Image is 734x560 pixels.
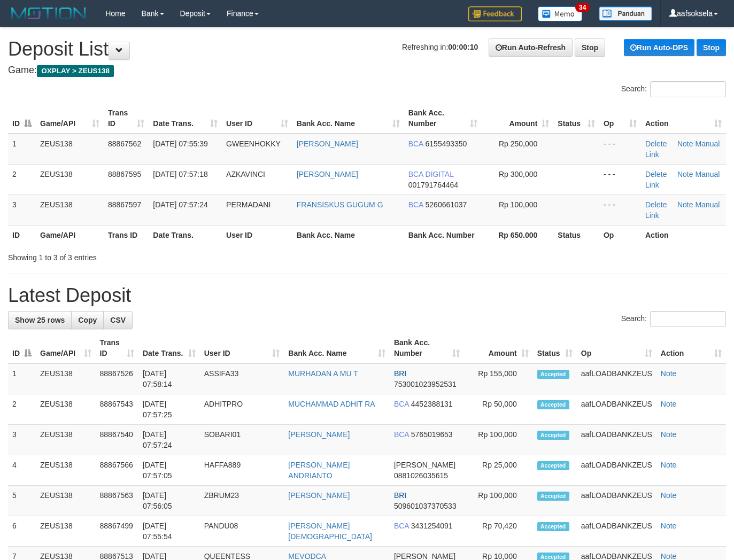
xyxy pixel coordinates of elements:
[103,311,133,329] a: CSV
[8,486,36,516] td: 5
[537,400,569,409] span: Accepted
[533,333,577,363] th: Status: activate to sort column ascending
[288,522,372,541] a: [PERSON_NAME][DEMOGRAPHIC_DATA]
[489,38,573,57] a: Run Auto-Refresh
[577,486,656,516] td: aafLOADBANKZEUS
[8,516,36,547] td: 6
[394,430,409,439] span: BCA
[138,363,200,394] td: [DATE] 07:58:14
[650,81,726,97] input: Search:
[394,400,409,408] span: BCA
[411,400,453,408] span: Copy 4452388131 to clipboard
[499,200,537,209] span: Rp 100,000
[577,333,656,363] th: Op: activate to sort column ascending
[599,6,652,21] img: panduan.png
[408,139,423,148] span: BCA
[78,316,97,324] span: Copy
[575,3,590,12] span: 34
[8,134,36,165] td: 1
[656,333,726,363] th: Action: activate to sort column ascending
[8,164,36,195] td: 2
[104,225,149,245] th: Trans ID
[621,81,726,97] label: Search:
[641,225,726,245] th: Action
[36,486,96,516] td: ZEUS138
[288,461,350,480] a: [PERSON_NAME] ANDRIANTO
[153,139,207,148] span: [DATE] 07:55:39
[408,200,423,209] span: BCA
[468,6,522,21] img: Feedback.jpg
[482,225,553,245] th: Rp 650.000
[448,43,478,51] strong: 00:00:10
[297,170,358,178] a: [PERSON_NAME]
[96,333,138,363] th: Trans ID: activate to sort column ascending
[650,311,726,327] input: Search:
[36,363,96,394] td: ZEUS138
[226,139,281,148] span: GWEENHOKKY
[8,333,36,363] th: ID: activate to sort column descending
[394,491,406,500] span: BRI
[200,363,284,394] td: ASSIFA33
[36,425,96,455] td: ZEUS138
[96,486,138,516] td: 88867563
[284,333,390,363] th: Bank Acc. Name: activate to sort column ascending
[200,333,284,363] th: User ID: activate to sort column ascending
[8,425,36,455] td: 3
[426,200,467,209] span: Copy 5260661037 to clipboard
[149,103,222,134] th: Date Trans.: activate to sort column ascending
[108,170,141,178] span: 88867595
[577,455,656,486] td: aafLOADBANKZEUS
[138,425,200,455] td: [DATE] 07:57:24
[222,103,292,134] th: User ID: activate to sort column ascending
[96,455,138,486] td: 88867566
[645,139,667,148] a: Delete
[599,134,641,165] td: - - -
[394,380,457,388] span: Copy 753001023952531 to clipboard
[677,139,693,148] a: Note
[577,516,656,547] td: aafLOADBANKZEUS
[288,491,350,500] a: [PERSON_NAME]
[288,400,375,408] a: MUCHAMMAD ADHIT RA
[464,425,533,455] td: Rp 100,000
[96,363,138,394] td: 88867526
[8,311,72,329] a: Show 25 rows
[624,39,694,56] a: Run Auto-DPS
[464,516,533,547] td: Rp 70,420
[8,363,36,394] td: 1
[553,225,599,245] th: Status
[36,103,104,134] th: Game/API: activate to sort column ascending
[36,225,104,245] th: Game/API
[499,170,537,178] span: Rp 300,000
[404,225,482,245] th: Bank Acc. Number
[138,394,200,425] td: [DATE] 07:57:25
[96,394,138,425] td: 88867543
[15,316,65,324] span: Show 25 rows
[408,170,454,178] span: BCA DIGITAL
[226,200,271,209] span: PERMADANI
[222,225,292,245] th: User ID
[464,333,533,363] th: Amount: activate to sort column ascending
[537,370,569,379] span: Accepted
[8,285,726,306] h1: Latest Deposit
[697,39,726,56] a: Stop
[108,200,141,209] span: 88867597
[537,461,569,470] span: Accepted
[645,170,720,189] a: Manual Link
[104,103,149,134] th: Trans ID: activate to sort column ascending
[36,134,104,165] td: ZEUS138
[36,333,96,363] th: Game/API: activate to sort column ascending
[537,431,569,440] span: Accepted
[641,103,726,134] th: Action: activate to sort column ascending
[411,430,453,439] span: Copy 5765019653 to clipboard
[661,430,677,439] a: Note
[36,455,96,486] td: ZEUS138
[138,333,200,363] th: Date Trans.: activate to sort column ascending
[394,471,448,480] span: Copy 0881026035615 to clipboard
[153,200,207,209] span: [DATE] 07:57:24
[297,139,358,148] a: [PERSON_NAME]
[661,369,677,378] a: Note
[408,181,458,189] span: Copy 001791764464 to clipboard
[288,430,350,439] a: [PERSON_NAME]
[8,455,36,486] td: 4
[661,491,677,500] a: Note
